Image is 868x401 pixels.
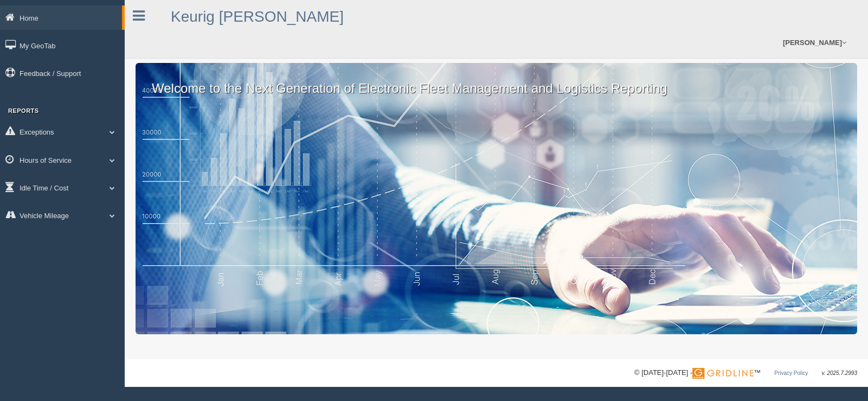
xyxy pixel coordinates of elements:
a: Keurig [PERSON_NAME] [171,8,344,25]
a: Privacy Policy [774,370,808,376]
a: [PERSON_NAME] [777,27,852,58]
p: Welcome to the Next Generation of Electronic Fleet Management and Logistics Reporting [136,63,857,98]
div: © [DATE]-[DATE] - ™ [634,367,857,379]
span: v. 2025.7.2993 [822,370,857,376]
img: Gridline [692,368,754,379]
